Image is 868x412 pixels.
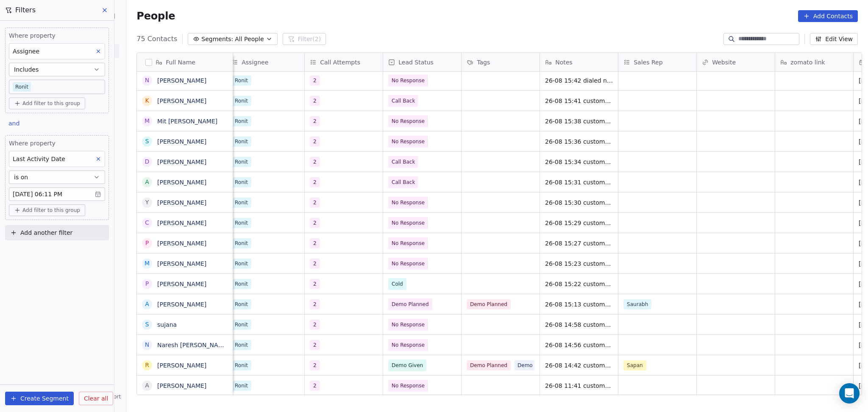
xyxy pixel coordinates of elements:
div: s [145,320,149,329]
a: [PERSON_NAME] [157,97,206,104]
span: All People [235,35,264,44]
span: No Response [392,137,425,146]
span: Call Back [392,178,415,187]
div: A [145,300,149,309]
span: 26-08 15:30 customer didnt pickup the call 25-06 16:21 customer didnt pickup the call details shared [545,198,613,207]
a: sujana [157,321,177,328]
a: [PERSON_NAME] [157,301,206,308]
span: Website [712,58,736,67]
span: Sapan [623,360,646,370]
span: No Response [392,76,425,85]
div: R [145,361,149,370]
span: Sales Rep [634,58,662,67]
a: [PERSON_NAME] [157,179,206,186]
span: Ronit [231,75,251,86]
div: Website [697,53,775,71]
span: 26-08 15:41 customer is busy right now told me to share brochure and details 26-06 12:01 dialed n... [545,97,613,105]
span: Demo Planned [467,299,511,309]
div: M [145,117,150,125]
span: 2 [310,238,320,248]
div: c [145,218,149,227]
span: 26-08 14:56 customer didnt pickup the call 25-06 12:26 dialed number is out of network coverage area [545,341,613,349]
span: Segments: [201,35,233,44]
div: Notes [540,53,618,71]
span: No Response [392,381,425,390]
span: Tags [477,58,490,67]
span: Notes [555,58,572,67]
span: 26-08 15:31 customer is busy call back later 25-06 16:30 customer didnt pickup the call details s... [545,178,613,187]
span: Assignee [242,58,268,67]
span: Call Back [392,158,415,166]
span: Call Attempts [320,58,360,67]
span: Demo Given [392,361,423,370]
div: N [145,76,149,85]
span: Ronit [231,340,251,350]
span: Full Name [166,58,195,67]
div: P [145,239,149,248]
span: Ronit [231,116,251,126]
span: 2 [310,116,320,126]
span: 2 [310,177,320,187]
span: Demo Planned [392,300,429,309]
div: N [145,340,149,349]
div: zomato link [775,53,853,71]
span: 26-08 15:13 customer is planning for a continental and italian food want to see demo planned virt... [545,300,613,309]
span: 2 [310,136,320,147]
span: Call Back [392,97,415,105]
a: [PERSON_NAME] [157,260,206,267]
a: [PERSON_NAME] [157,220,206,226]
div: Call Attempts [305,53,383,71]
a: [PERSON_NAME] [157,77,206,84]
span: 26-08 15:22 customer is saying device is too much out of his budget and hang up the call 25-06 14... [545,280,613,288]
span: Ronit [231,136,251,147]
span: No Response [392,198,425,207]
span: 2 [310,320,320,330]
a: [PERSON_NAME] [157,240,206,247]
span: 2 [310,259,320,269]
span: Lead Status [398,58,434,67]
div: Sales Rep [618,53,696,71]
span: 2 [310,279,320,289]
a: [PERSON_NAME] [157,382,206,389]
span: Demo Given [514,360,553,370]
span: 2 [310,198,320,208]
span: 26-08 15:23 customer declined the call while ringing 25-06 14:21 customer is busy on another call [545,259,613,268]
div: Assignee [226,53,304,71]
a: [PERSON_NAME] [157,362,206,369]
div: M [145,259,150,268]
span: Ronit [231,381,251,391]
div: grid [137,72,233,395]
span: 2 [310,75,320,86]
span: 26-08 15:42 dialed number is switched off 26-06 13:03 dialed number is switched off [545,76,613,85]
span: 75 Contacts [136,34,177,44]
span: No Response [392,259,425,268]
button: Filter(2) [283,33,326,45]
span: 2 [310,381,320,391]
span: 26-08 11:41 customer is out of network coverage area 26-05 (11:39 am) Number is busy [545,381,613,390]
div: Y [145,198,149,207]
div: A [145,178,149,187]
a: [PERSON_NAME] [157,281,206,287]
span: Ronit [231,279,251,289]
span: No Response [392,239,425,248]
div: A [145,381,149,390]
span: No Response [392,341,425,349]
span: 26-08 15:29 customer didnt pickup the call 25-06 15:29 customer didnt pickup the call details shared [545,219,613,227]
span: Saurabh [623,299,651,309]
button: Add Contacts [798,10,858,22]
span: No Response [392,219,425,227]
div: d [145,157,150,166]
div: P [145,279,149,288]
span: Cold [392,280,403,288]
span: Ronit [231,320,251,330]
a: Mit [PERSON_NAME] [157,118,217,125]
span: People [136,10,175,22]
span: No Response [392,117,425,125]
span: Ronit [231,218,251,228]
span: zomato link [790,58,825,67]
button: Edit View [810,33,858,45]
a: [PERSON_NAME] [157,159,206,165]
span: 26-08 14:58 customer didnt pickup the call details shared 25-06 12:27 customer didnt pickup the c... [545,320,613,329]
span: Ronit [231,259,251,269]
span: No Response [392,320,425,329]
